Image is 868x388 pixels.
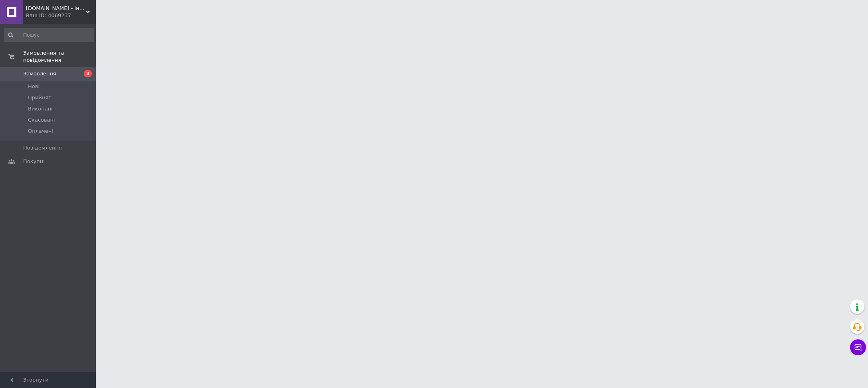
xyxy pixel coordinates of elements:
span: Виконані [28,105,53,112]
span: neostore.in.ua - інтернет магазин [26,5,86,12]
span: Прийняті [28,94,53,101]
input: Пошук [4,28,94,42]
span: Покупці [23,158,45,165]
span: Замовлення та повідомлення [23,49,96,64]
span: Повідомлення [23,144,62,152]
span: 3 [84,70,92,77]
span: Нові [28,83,40,90]
span: Оплачені [28,128,53,135]
span: Скасовані [28,116,55,124]
div: Ваш ID: 4069237 [26,12,96,19]
span: Замовлення [23,70,56,77]
button: Чат з покупцем [850,339,866,355]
